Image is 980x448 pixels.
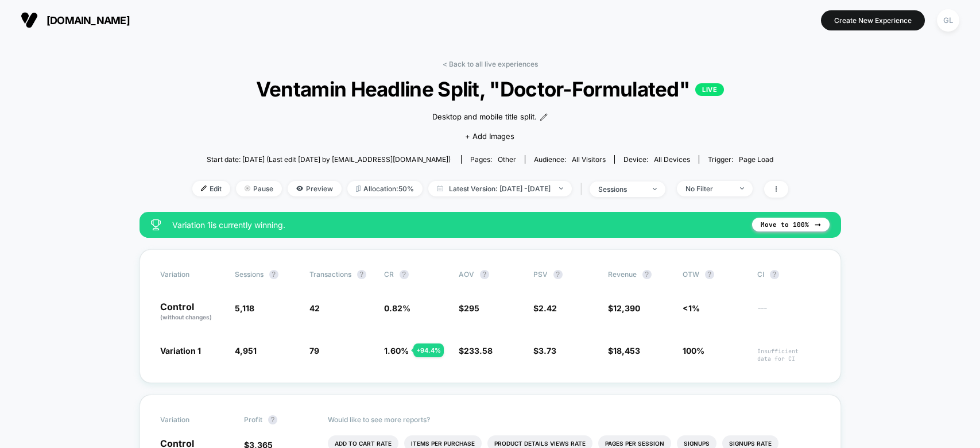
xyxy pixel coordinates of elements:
span: Profit [244,415,262,424]
img: edit [201,186,207,191]
span: 233.58 [464,346,493,356]
img: rebalance [356,186,361,192]
span: (without changes) [160,314,212,320]
span: Ventamin Headline Split, "Doctor-Formulated" [222,77,758,101]
img: success_star [151,219,161,230]
div: + 94.4 % [413,343,444,357]
span: 42 [309,303,320,313]
span: Variation 1 [160,346,201,356]
p: LIVE [695,83,724,96]
div: Audience: [534,155,606,164]
button: GL [933,9,963,32]
span: All Visitors [572,155,606,164]
button: ? [642,270,652,279]
button: ? [480,270,489,279]
div: Trigger: [708,155,773,164]
img: end [245,186,250,191]
button: [DOMAIN_NAME] [17,11,133,29]
span: 79 [309,346,319,356]
img: Visually logo [21,11,38,29]
p: Control [160,302,223,322]
span: Revenue [608,270,637,279]
span: OTW [683,270,746,279]
button: ? [400,270,409,279]
button: ? [553,270,563,279]
span: Allocation: 50% [347,181,423,196]
img: end [559,187,563,190]
a: < Back to all live experiences [443,60,538,68]
span: Pause [236,181,282,196]
img: calendar [437,186,443,191]
span: Transactions [309,270,351,279]
span: Start date: [DATE] (Last edit [DATE] by [EMAIL_ADDRESS][DOMAIN_NAME]) [207,155,451,164]
span: PSV [533,270,548,279]
span: $ [608,346,640,356]
img: end [740,187,744,190]
span: --- [757,305,820,322]
span: 4,951 [235,346,257,356]
button: ? [269,270,278,279]
span: 3.73 [539,346,556,356]
span: [DOMAIN_NAME] [47,14,130,26]
span: 295 [464,303,479,313]
span: + Add Images [465,132,514,141]
span: CR [384,270,394,279]
div: GL [937,9,959,32]
span: AOV [459,270,474,279]
span: $ [459,346,493,356]
span: Preview [288,181,342,196]
img: end [653,188,657,190]
button: ? [770,270,779,279]
div: sessions [598,185,644,194]
span: CI [757,270,820,279]
button: Move to 100% [752,218,830,231]
span: Latest Version: [DATE] - [DATE] [428,181,572,196]
span: 2.42 [539,303,557,313]
span: $ [608,303,640,313]
span: 1.60 % [384,346,409,356]
button: ? [357,270,366,279]
button: ? [268,415,277,424]
span: Variation 1 is currently winning. [172,220,741,230]
div: Pages: [470,155,516,164]
div: No Filter [685,184,731,193]
span: Desktop and mobile title split. [432,111,537,123]
p: Would like to see more reports? [328,415,820,424]
span: 0.82 % [384,303,410,313]
span: other [498,155,516,164]
button: Create New Experience [821,10,925,30]
span: Sessions [235,270,264,279]
span: $ [459,303,479,313]
span: Insufficient data for CI [757,347,820,362]
span: 5,118 [235,303,254,313]
span: | [578,181,590,198]
span: Variation [160,270,223,279]
span: <1% [683,303,700,313]
button: ? [705,270,714,279]
span: Page Load [739,155,773,164]
span: 100% [683,346,704,356]
span: 12,390 [613,303,640,313]
span: Device: [614,155,699,164]
span: Edit [192,181,230,196]
span: all devices [654,155,690,164]
span: $ [533,346,556,356]
span: Variation [160,415,223,424]
span: $ [533,303,557,313]
span: 18,453 [613,346,640,356]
